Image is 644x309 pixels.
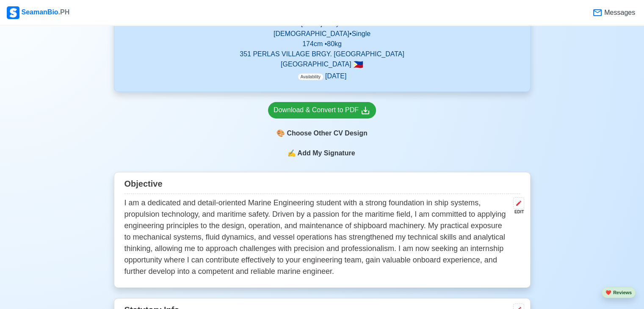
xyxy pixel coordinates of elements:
p: 174 cm • 80 kg [124,39,520,49]
p: 351 PERLAS VILLAGE BRGY. [GEOGRAPHIC_DATA] [124,49,520,59]
span: heart [605,290,611,295]
div: Download & Convert to PDF [274,105,370,116]
span: Messages [603,8,635,18]
p: [DEMOGRAPHIC_DATA] • Single [124,29,520,39]
a: Download & Convert to PDF [268,102,376,119]
span: .PH [58,8,70,16]
div: Choose Other CV Design [268,125,376,141]
span: Availability [298,73,323,80]
p: [DATE] [298,71,346,81]
div: SeamanBio [7,6,69,19]
span: Add My Signature [296,148,357,158]
span: 🇵🇭 [353,61,363,69]
p: I am a dedicated and detail-oriented Marine Engineering student with a strong foundation in ship ... [124,197,510,277]
button: heartReviews [602,287,636,298]
div: EDIT [510,209,524,215]
span: paint [276,128,285,138]
div: Objective [124,176,520,194]
img: Logo [7,6,19,19]
p: [GEOGRAPHIC_DATA] [124,59,520,69]
span: sign [287,148,296,158]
